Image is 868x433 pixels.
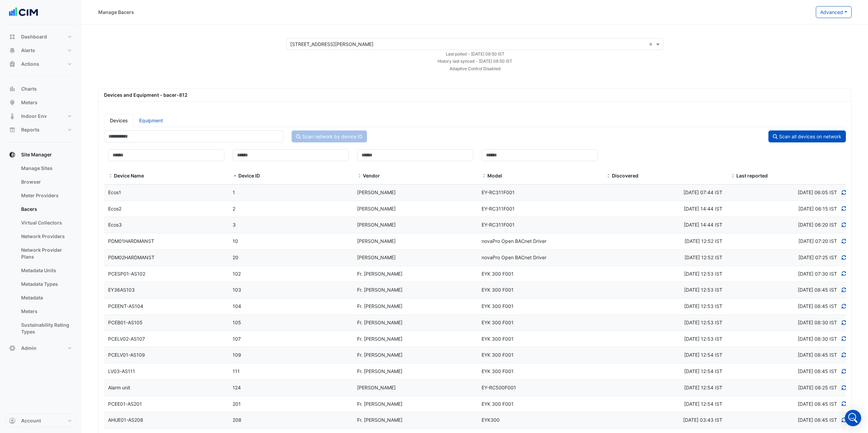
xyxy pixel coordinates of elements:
a: Metadata Units [16,264,76,277]
span: Fri 08-Aug-2025 07:44 BST [683,189,722,195]
app-icon: Charts [9,86,16,92]
span: Last reported [731,173,735,179]
span: Discovered at [798,401,837,407]
span: Actions [21,61,39,67]
span: EYK 300 F001 [482,352,514,358]
small: Wed 17-Sep-2025 08:50 BST [438,59,512,64]
span: Fri 22-Aug-2025 03:43 BST [683,417,722,423]
span: Thu 31-Jul-2025 12:52 BST [685,254,722,260]
div: Site Manager [5,161,76,341]
span: 208 [233,417,241,423]
span: Clear [649,41,654,48]
span: Discovered at [798,189,837,195]
span: PDM01HARDMANST [108,238,154,244]
a: Refresh [841,417,847,423]
span: Fr. [PERSON_NAME] [357,417,402,423]
button: Dashboard [5,30,76,44]
span: LV03-AS111 [108,368,135,374]
span: Fr. [PERSON_NAME] [357,287,402,293]
span: 103 [233,287,241,293]
button: Scan all devices on network [768,130,846,142]
span: AHUE01-AS208 [108,417,143,423]
span: Device Name [108,173,113,179]
span: EYK 300 F001 [482,271,514,277]
app-icon: Meters [9,99,16,106]
app-icon: Actions [9,61,16,67]
span: [PERSON_NAME] [357,238,396,244]
span: Vendor [363,173,380,179]
span: [PERSON_NAME] [357,222,396,228]
span: EYK 300 F001 [482,287,514,293]
span: Discovered at [798,287,837,293]
a: Refresh [841,320,847,325]
span: Discovered at [798,352,837,358]
a: Refresh [841,385,847,390]
span: Last reported [736,173,768,179]
span: EYK 300 F001 [482,320,514,325]
a: Refresh [841,303,847,309]
span: 2 [233,206,235,212]
span: Thu 31-Jul-2025 12:53 BST [684,271,722,277]
span: EY36AS103 [108,287,135,293]
span: novaPro Open BACnet Driver [482,238,546,244]
span: Thu 31-Jul-2025 12:54 BST [684,352,722,358]
span: Discovered at [798,417,837,423]
a: Refresh [841,238,847,244]
span: Admin [21,345,36,352]
span: EY-RC311F001 [482,222,515,228]
span: Account [21,417,41,424]
button: Meters [5,96,76,109]
span: Fr. [PERSON_NAME] [357,336,402,342]
span: Thu 31-Jul-2025 14:44 BST [684,206,722,212]
span: Dashboard [21,33,47,40]
span: Model [487,173,502,179]
span: Thu 31-Jul-2025 12:52 BST [685,238,722,244]
a: Refresh [841,368,847,374]
span: EY-RC311F001 [482,206,515,212]
span: 124 [233,385,241,390]
span: Discovered at [798,271,837,277]
span: Charts [21,86,37,92]
span: Thu 31-Jul-2025 12:53 BST [684,303,722,309]
a: Refresh [841,401,847,407]
span: 111 [233,368,240,374]
a: Refresh [841,271,847,277]
span: Ecos1 [108,189,121,195]
span: Device Name [114,173,144,179]
span: Site Manager [21,151,52,158]
span: 105 [233,320,241,325]
span: EYK300 [482,417,500,423]
a: Equipment [133,114,169,127]
span: Fr. [PERSON_NAME] [357,368,402,374]
span: 10 [233,238,238,244]
a: Refresh [841,206,847,212]
app-icon: Dashboard [9,33,16,40]
span: [PERSON_NAME] [357,254,396,260]
span: Fr. [PERSON_NAME] [357,303,402,309]
span: Thu 31-Jul-2025 12:53 BST [684,336,722,342]
span: [PERSON_NAME] [357,385,396,390]
span: Thu 31-Jul-2025 12:53 BST [684,320,722,325]
span: Indoor Env [21,113,47,120]
span: Discovered at [798,238,837,244]
span: Discovered at [798,368,837,374]
app-icon: Admin [9,345,16,352]
small: Wed 17-Sep-2025 08:50 BST [446,51,504,57]
span: Thu 31-Jul-2025 14:44 BST [684,222,722,228]
span: PDM02HARDMANST [108,254,155,260]
div: Open Intercom Messenger [845,410,861,426]
span: EY-RC500F001 [482,385,516,390]
span: Thu 31-Jul-2025 12:54 BST [684,368,722,374]
a: Metadata [16,291,76,305]
span: PCESP01-AS102 [108,271,145,277]
span: Discovered at [798,222,837,228]
span: Fr. [PERSON_NAME] [357,401,402,407]
span: 109 [233,352,241,358]
a: Network Providers [16,230,76,243]
span: Alerts [21,47,35,54]
img: Company Logo [8,5,39,19]
a: Refresh [841,189,847,195]
a: Manage Sites [16,161,76,175]
span: Discovered at [798,385,837,390]
button: Charts [5,82,76,96]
